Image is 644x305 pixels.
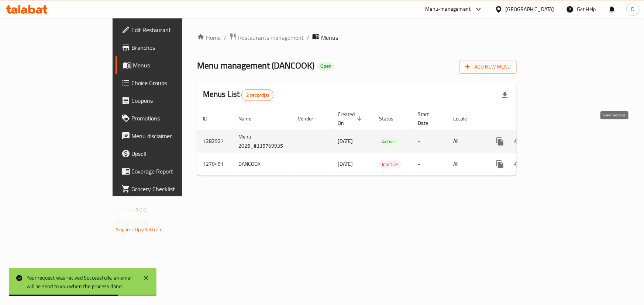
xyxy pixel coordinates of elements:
a: Branches [116,39,220,56]
span: Status [379,114,403,123]
span: Vendor [298,114,323,123]
span: Active [379,137,398,146]
td: - [412,153,447,175]
span: Restaurants management [238,33,304,42]
button: more [491,133,509,150]
span: Coverage Report [132,167,214,176]
div: Total records count [241,89,273,101]
span: Menus [321,33,338,42]
td: DANCOOK [233,153,292,175]
span: ID [203,114,217,123]
span: Add New Menu [465,62,511,71]
span: Choice Groups [132,78,214,87]
div: Menu-management [426,5,471,14]
th: Actions [485,108,568,130]
button: Change Status [509,133,527,150]
span: Version: [116,205,134,214]
span: Promotions [132,114,214,123]
nav: breadcrumb [197,33,517,42]
a: Choice Groups [116,74,220,92]
a: Promotions [116,109,220,127]
span: Upsell [132,149,214,158]
span: Coupons [132,96,214,105]
td: All [447,153,485,175]
span: 1.0.0 [135,205,147,214]
div: Export file [496,86,514,104]
span: Get support on: [116,217,150,227]
span: Name [238,114,261,123]
span: Start Date [418,110,438,127]
a: Edit Restaurant [116,21,220,39]
span: Branches [132,43,214,52]
li: / [224,33,226,42]
a: Menus [116,56,220,74]
a: Menu disclaimer [116,127,220,145]
a: Coupons [116,92,220,109]
a: Grocery Checklist [116,180,220,198]
div: [GEOGRAPHIC_DATA] [506,5,554,13]
span: Menus [133,61,214,70]
td: - [412,130,447,153]
button: Add New Menu [459,60,517,74]
a: Upsell [116,145,220,162]
div: Your request was recived Successfully, an email will be send to you when the process done! [27,274,136,290]
div: Inactive [379,160,401,169]
span: Grocery Checklist [132,185,214,193]
span: Open [317,63,334,69]
span: 2 record(s) [242,92,273,99]
a: Coverage Report [116,162,220,180]
div: Open [317,62,334,71]
table: enhanced table [197,108,568,176]
span: Inactive [379,160,401,169]
span: Menu management ( DANCOOK ) [197,57,314,74]
button: Change Status [509,155,527,173]
span: Menu disclaimer [132,132,214,140]
li: / [307,33,309,42]
td: All [447,130,485,153]
button: more [491,155,509,173]
td: Menu 2025_#335769935 [233,130,292,153]
h2: Menus List [203,89,273,101]
a: Support.OpsPlatform [116,225,163,234]
span: Created On [338,110,364,127]
span: D [631,5,634,13]
span: Edit Restaurant [132,25,214,34]
span: [DATE] [338,159,353,169]
span: [DATE] [338,136,353,146]
span: Locale [453,114,476,123]
a: Restaurants management [229,33,304,42]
